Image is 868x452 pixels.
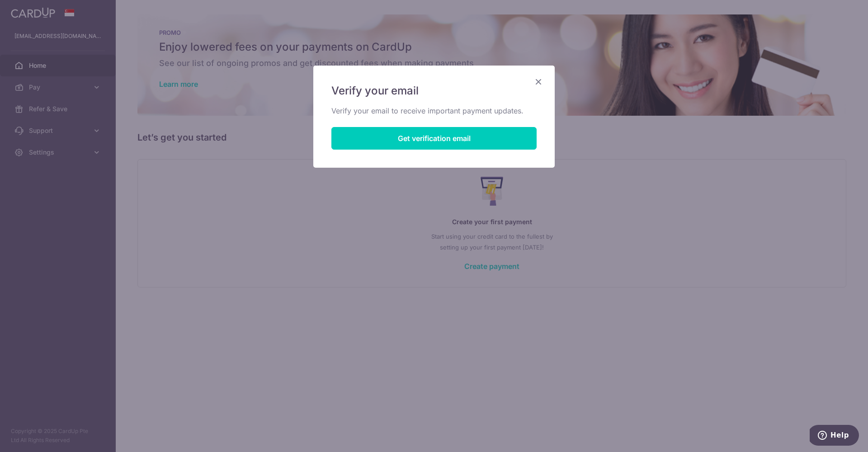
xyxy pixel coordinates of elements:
[331,84,419,98] span: Verify your email
[331,105,537,116] p: Verify your email to receive important payment updates.
[331,127,537,150] button: Get verification email
[533,76,544,87] button: Close
[810,425,859,447] iframe: Opens a widget where you can find more information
